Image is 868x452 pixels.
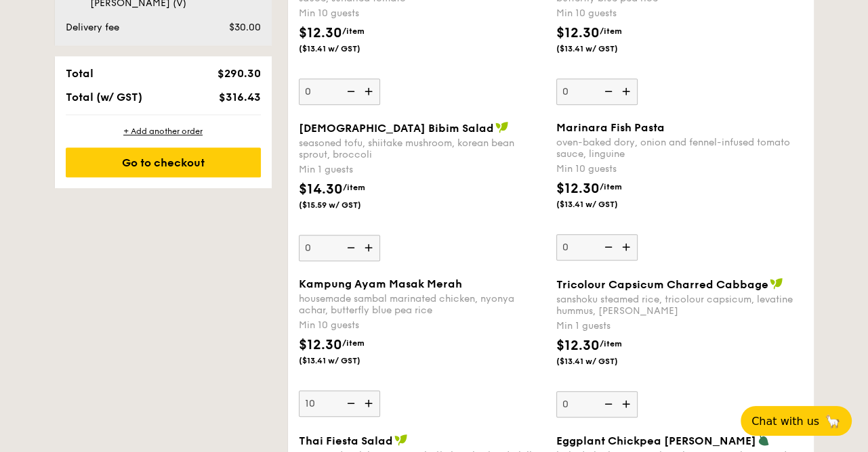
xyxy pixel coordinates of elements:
div: oven-baked dory, onion and fennel-infused tomato sauce, linguine [556,137,803,160]
div: Min 1 guests [556,319,803,333]
img: icon-reduce.1d2dbef1.svg [339,235,360,261]
span: $12.30 [556,25,600,41]
span: Thai Fiesta Salad [299,434,393,447]
input: Tuscan Garlic Cream White Fishsanshoku steamed rice, traditional garlic cream sauce, sundried tom... [299,78,380,105]
img: icon-add.58712e84.svg [617,391,638,417]
img: icon-vegan.f8ff3823.svg [495,121,509,133]
span: /item [600,339,622,348]
img: icon-vegetarian.fe4039eb.svg [758,434,770,446]
input: Tricolour Capsicum Charred Cabbagesanshoku steamed rice, tricolour capsicum, levatine hummus, [PE... [556,391,638,417]
button: Chat with us🦙 [741,406,852,436]
span: [DEMOGRAPHIC_DATA] Bibim Salad [299,122,494,135]
img: icon-vegan.f8ff3823.svg [394,434,408,446]
img: icon-add.58712e84.svg [617,234,638,260]
img: icon-add.58712e84.svg [617,78,638,104]
span: ($13.41 w/ GST) [299,43,391,54]
img: icon-vegan.f8ff3823.svg [770,277,783,290]
span: $316.43 [218,91,260,104]
input: [DEMOGRAPHIC_DATA] Bibim Saladseasoned tofu, shiitake mushroom, korean bean sprout, broccoliMin 1... [299,235,380,261]
span: $12.30 [299,337,342,353]
span: /item [342,26,365,36]
span: Eggplant Chickpea [PERSON_NAME] [556,434,756,447]
input: Marinara Fish Pastaoven-baked dory, onion and fennel-infused tomato sauce, linguineMin 10 guests$... [556,234,638,261]
span: Total [66,67,94,80]
img: icon-reduce.1d2dbef1.svg [339,78,360,104]
span: /item [600,26,622,36]
span: Delivery fee [66,22,119,33]
span: Marinara Fish Pasta [556,121,665,134]
div: Min 10 guests [299,319,545,332]
img: icon-add.58712e84.svg [360,390,380,416]
div: sanshoku steamed rice, tricolour capsicum, levatine hummus, [PERSON_NAME] [556,294,803,317]
span: $12.30 [556,338,600,354]
span: Total (w/ GST) [66,91,142,104]
img: icon-reduce.1d2dbef1.svg [339,390,360,416]
span: ($13.41 w/ GST) [556,43,648,54]
span: ($15.59 w/ GST) [299,200,391,210]
span: $30.00 [228,22,260,33]
span: /item [600,182,622,191]
img: icon-reduce.1d2dbef1.svg [597,234,617,260]
span: Kampung Ayam Masak Merah [299,277,462,290]
div: housemade sambal marinated chicken, nyonya achar, butterfly blue pea rice [299,293,545,316]
div: Go to checkout [66,148,261,177]
img: icon-add.58712e84.svg [360,78,380,104]
div: Min 10 guests [299,7,545,20]
div: + Add another order [66,126,261,137]
span: Chat with us [751,415,819,428]
span: $12.30 [556,181,600,197]
span: $14.30 [299,181,343,198]
div: Min 10 guests [556,162,803,176]
img: icon-add.58712e84.svg [360,235,380,261]
input: Kampung Ayam Masak Merahhousemade sambal marinated chicken, nyonya achar, butterfly blue pea rice... [299,390,380,417]
input: Thai Green Curry Fishseared dory, thai style green [PERSON_NAME], butterfly blue pea riceMin 10 g... [556,78,638,105]
span: /item [342,338,365,348]
span: ($13.41 w/ GST) [299,355,391,366]
img: icon-reduce.1d2dbef1.svg [597,391,617,417]
div: Min 1 guests [299,163,545,177]
span: ($13.41 w/ GST) [556,356,648,367]
span: Tricolour Capsicum Charred Cabbage [556,278,768,291]
span: ($13.41 w/ GST) [556,199,648,210]
div: seasoned tofu, shiitake mushroom, korean bean sprout, broccoli [299,137,545,160]
span: /item [343,183,365,192]
span: $290.30 [217,67,260,80]
div: Min 10 guests [556,7,803,20]
span: 🦙 [825,413,841,429]
img: icon-reduce.1d2dbef1.svg [597,78,617,104]
span: $12.30 [299,25,342,41]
